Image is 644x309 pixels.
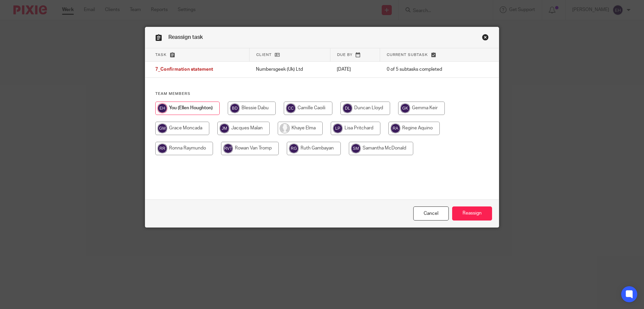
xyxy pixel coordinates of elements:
[256,66,323,73] p: Numbersgeek (Uk) Ltd
[155,53,167,57] span: Task
[155,67,213,72] span: 7_Confirmation statement
[337,53,353,57] span: Due by
[380,62,472,78] td: 0 of 5 subtasks completed
[387,53,428,57] span: Current subtask
[337,66,373,73] p: [DATE]
[482,34,489,43] a: Close this dialog window
[168,35,203,40] span: Reassign task
[413,206,449,221] a: Close this dialog window
[155,91,489,97] h4: Team members
[452,206,492,221] input: Reassign
[256,53,272,57] span: Client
